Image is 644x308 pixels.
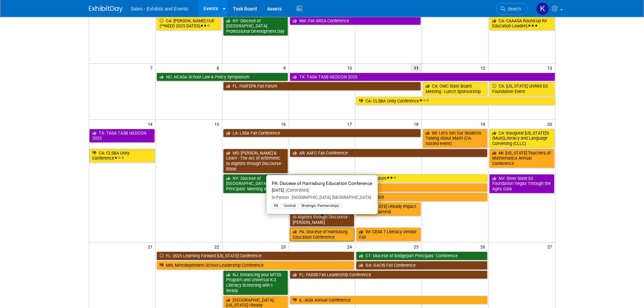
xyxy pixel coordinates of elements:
a: IL: IASA Annual Conference [290,296,488,305]
a: CA: Inaugural [US_STATE]’s (Multi)Literacy and Language Convening (CLLC) [489,129,554,148]
img: Kara Haven [536,2,549,15]
div: Strategic Partnerships [299,203,341,209]
span: 18 [413,120,422,128]
a: NM: Fall AREA Conference [290,17,421,25]
a: MI: MASA Fall Conference [290,183,488,192]
span: (Committed) [284,188,309,193]
a: WI: CESA 7 Literacy Vendor Fair [356,228,421,241]
span: 10 [347,64,355,72]
span: 24 [347,242,355,251]
span: 23 [280,242,289,251]
span: 25 [413,242,422,251]
img: ExhibitDay [89,6,123,13]
a: CA: CAAASA Round-up for Education Leaders [489,17,554,30]
a: [US_STATE] i-Ready Impact in Action Summit [356,202,421,216]
span: 9 [283,64,289,72]
a: TX: TASA TASB txEDCON 2025 [89,129,155,143]
span: 12 [480,64,488,72]
a: WI: WASDA Fall Superintendents’ Conference [290,193,488,202]
span: 26 [480,242,488,251]
span: Sales - Exhibits and Events [131,6,188,11]
a: CA: [US_STATE] Unified Ed Foundation Event [489,82,554,96]
a: CA: CLSBA Unity Conference [89,149,155,163]
span: In-Person [272,195,289,200]
a: MS: [PERSON_NAME] & Learn - The Arc of Arithmetic to Algebra through Discourse - Biloxi [223,149,288,173]
a: MN: Minndependent School Leadership Conference [157,261,355,270]
span: 16 [280,120,289,128]
span: 19 [480,120,488,128]
span: 21 [147,242,156,251]
span: 14 [147,120,156,128]
a: NC: NCASA School Law & Policy Symposium [157,73,288,81]
span: 15 [214,120,222,128]
div: PA [272,203,280,209]
a: CT: Diocese of Bridgeport Principals’ Conference [356,252,487,260]
span: 17 [347,120,355,128]
div: [DATE] [272,188,372,193]
a: LA: LSSA Fall Conference [223,129,421,138]
span: Search [505,6,521,11]
a: MI: Let’s Get Our Students Talking About Math! (CA-hosted event) [423,129,487,148]
a: AR: AAFC Fall Conference [290,149,488,158]
a: Search [496,3,527,15]
a: FL: FASFEPA Fall Forum [223,82,421,91]
a: FL: FADSS Fall Leadership Conference [290,270,488,279]
a: NV: Silver State Ed Foundation Vegas Through the Ages Gala [489,174,554,193]
a: TX: TASA TASB txEDCON 2025 [290,73,555,81]
span: 22 [214,242,222,251]
span: 8 [216,64,222,72]
a: NY: Diocese of [GEOGRAPHIC_DATA] Professional Development Day [223,17,288,36]
a: CA: CLSBA Unity Conference [356,97,555,105]
a: CA: [PERSON_NAME] CUE (**NEED 2025 DATES) [157,17,221,30]
span: 7 [149,64,156,72]
a: CA: ACSA Women in School Leadership Forum [290,174,488,183]
span: 13 [547,64,555,72]
a: FL: 2025 Learning Forward [US_STATE] Conference [157,252,355,260]
a: NJ: Enhancing your MTSS Program and Universal K-3 Literacy Screening with i-Ready [223,270,288,295]
span: [GEOGRAPHIC_DATA], [GEOGRAPHIC_DATA] [289,195,371,200]
a: CA: CMC State Board Meeting - Lunch Sponsorship [423,82,487,96]
span: PA: Diocese of Harrisburg Education Conference [272,181,372,186]
a: NY: Diocese of [GEOGRAPHIC_DATA] Principals’ Meeting #2 [223,174,288,193]
span: 27 [547,242,555,251]
span: 20 [547,120,555,128]
a: MI: [US_STATE] Teachers of Mathematics Annual Conference [489,149,554,168]
a: PA: Diocese of Harrisburg Education Conference [290,228,355,241]
a: GA: GACIS Fall Conference [356,261,487,270]
div: Central [282,203,298,209]
span: 11 [410,64,422,72]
